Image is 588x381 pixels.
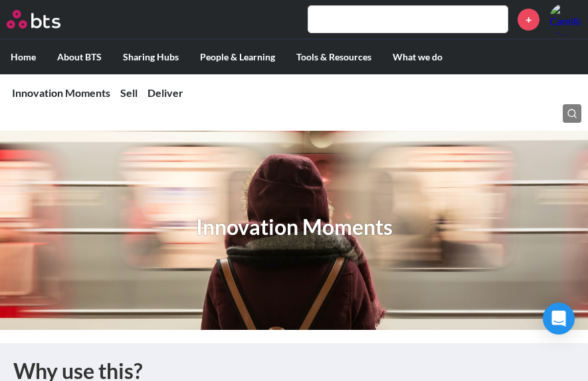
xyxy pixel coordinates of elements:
[147,86,183,99] a: Deliver
[7,10,85,29] a: Go home
[112,40,189,74] label: Sharing Hubs
[47,40,112,74] label: About BTS
[543,303,575,335] div: Open Intercom Messenger
[189,40,286,74] label: People & Learning
[12,86,110,99] a: Innovation Moments
[518,9,539,31] a: +
[7,10,60,29] img: BTS Logo
[286,40,382,74] label: Tools & Resources
[196,212,393,242] h1: Innovation Moments
[120,86,138,99] a: Sell
[549,3,581,35] a: Profile
[549,3,581,35] img: Camilla Giovagnoli
[382,40,453,74] label: What we do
